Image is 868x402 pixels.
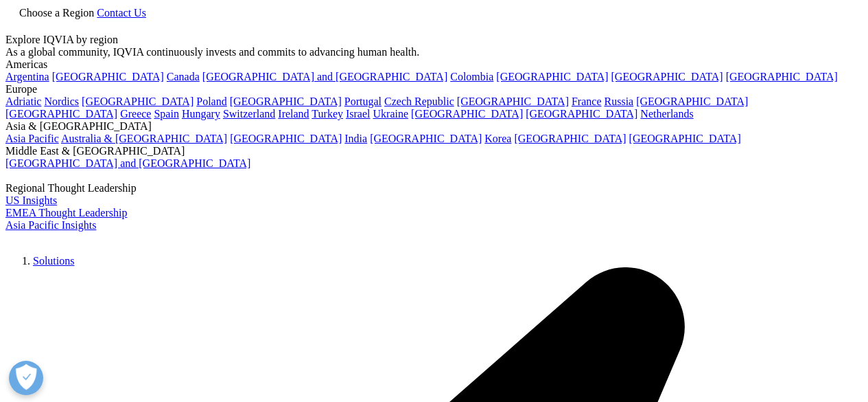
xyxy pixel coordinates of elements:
[726,71,838,82] a: [GEOGRAPHIC_DATA]
[370,133,482,144] a: [GEOGRAPHIC_DATA]
[450,71,493,82] a: Colombia
[457,96,569,107] a: [GEOGRAPHIC_DATA]
[5,207,127,219] a: EMEA Thought Leadership
[526,108,637,120] a: [GEOGRAPHIC_DATA]
[384,96,454,107] a: Czech Republic
[9,361,43,395] button: Open Preferences
[5,133,59,144] a: Asia Pacific
[19,7,94,19] span: Choose a Region
[61,133,227,144] a: Australia & [GEOGRAPHIC_DATA]
[496,71,608,82] a: [GEOGRAPHIC_DATA]
[278,108,309,120] a: Ireland
[5,108,117,120] a: [GEOGRAPHIC_DATA]
[5,71,49,82] a: Argentina
[5,145,863,157] div: Middle East & [GEOGRAPHIC_DATA]
[154,108,178,120] a: Spain
[33,255,74,267] a: Solutions
[484,133,511,144] a: Korea
[5,34,863,46] div: Explore IQVIA by region
[230,96,342,107] a: [GEOGRAPHIC_DATA]
[97,7,146,19] a: Contact Us
[5,219,96,231] a: Asia Pacific Insights
[373,108,409,120] a: Ukraine
[5,182,863,194] div: Regional Thought Leadership
[182,108,220,120] a: Hungary
[572,96,602,107] a: France
[344,96,382,107] a: Portugal
[5,58,863,71] div: Americas
[411,108,523,120] a: [GEOGRAPHIC_DATA]
[640,108,693,120] a: Netherlands
[196,96,226,107] a: Poland
[346,108,371,120] a: Israel
[5,120,863,133] div: Asia & [GEOGRAPHIC_DATA]
[202,71,447,82] a: [GEOGRAPHIC_DATA] and [GEOGRAPHIC_DATA]
[167,71,200,82] a: Canada
[120,108,151,120] a: Greece
[605,96,634,107] a: Russia
[312,108,343,120] a: Turkey
[44,96,79,107] a: Nordics
[344,133,367,144] a: India
[636,96,748,107] a: [GEOGRAPHIC_DATA]
[230,133,342,144] a: [GEOGRAPHIC_DATA]
[52,71,164,82] a: [GEOGRAPHIC_DATA]
[611,71,723,82] a: [GEOGRAPHIC_DATA]
[5,194,57,206] a: US Insights
[5,83,863,96] div: Europe
[5,46,863,58] div: As a global community, IQVIA continuously invests and commits to advancing human health.
[82,96,193,107] a: [GEOGRAPHIC_DATA]
[223,108,275,120] a: Switzerland
[629,133,741,144] a: [GEOGRAPHIC_DATA]
[5,96,41,107] a: Adriatic
[514,133,626,144] a: [GEOGRAPHIC_DATA]
[5,157,250,169] a: [GEOGRAPHIC_DATA] and [GEOGRAPHIC_DATA]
